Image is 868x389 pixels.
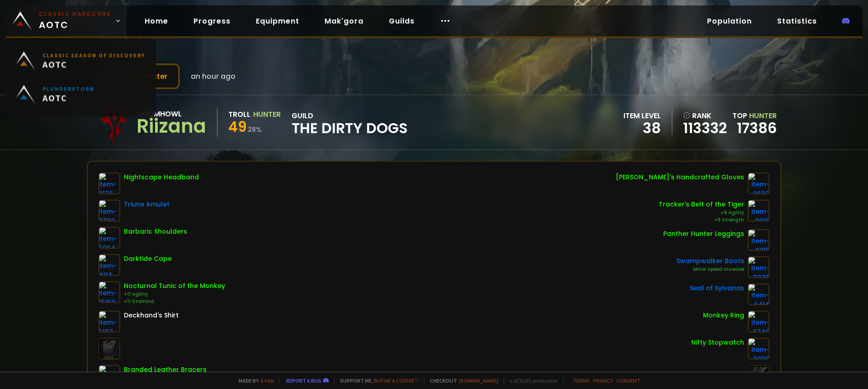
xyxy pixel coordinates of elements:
div: item level [623,110,661,121]
span: v. d752d5 - production [504,377,558,384]
div: Swampwalker Boots [676,256,744,266]
a: Classic Season of DiscoveryAOTC [11,45,151,79]
div: Nocturnal Tunic of the Monkey [124,281,225,291]
img: item-7722 [99,200,120,221]
a: Privacy [593,377,613,384]
span: 49 [228,116,247,137]
span: AOTC [42,93,94,105]
div: 38 [623,121,661,135]
a: Population [700,12,759,30]
div: Monkey Ring [703,311,744,320]
a: Consent [616,377,640,384]
img: item-5964 [99,227,120,249]
span: Checkout [424,377,498,384]
div: Barbaric Shoulders [124,227,187,236]
a: Mak'gora [317,12,371,30]
a: Progress [186,12,238,30]
a: Terms [573,377,590,384]
div: Hunter [253,109,281,120]
small: 28 % [248,125,262,134]
img: item-5107 [99,311,120,332]
a: Statistics [770,12,824,30]
div: +11 Stamina [124,298,225,305]
small: Classic Hardcore [39,10,111,18]
div: Troll [228,109,250,120]
img: item-2276 [748,256,769,278]
span: an hour ago [191,71,236,82]
a: Buy me a coffee [374,377,419,384]
div: Darktide Cape [124,254,172,264]
div: rank [683,110,727,121]
div: Triune Amulet [124,200,170,209]
small: Plunderstorm [42,86,94,93]
a: Home [137,12,175,30]
img: item-4114 [99,254,120,276]
a: Guilds [382,12,422,30]
div: +11 Agility [124,291,225,298]
img: item-9916 [748,200,769,221]
span: Support me, [334,377,419,384]
span: The Dirty Dogs [292,121,408,135]
img: item-6414 [748,283,769,305]
span: Hunter [749,110,777,121]
img: item-6748 [748,311,769,332]
a: Report a bug [286,377,321,384]
div: Branded Leather Bracers [124,365,207,375]
div: [PERSON_NAME]'s Handcrafted Gloves [616,173,744,182]
div: Nightscape Headband [124,173,199,182]
div: Doomhowl [137,108,206,120]
div: +9 Strength [659,216,744,224]
span: AOTC [39,10,111,32]
img: item-15159 [99,281,120,303]
img: item-2820 [748,338,769,360]
div: guild [292,110,408,135]
div: Tracker's Belt of the Tiger [659,200,744,209]
a: a fan [260,377,274,384]
a: PlunderstormAOTC [11,79,151,112]
small: Classic Season of Discovery [42,53,145,60]
div: +9 Agility [659,209,744,216]
div: Seal of Sylvanas [690,283,744,293]
div: Riizana [137,120,206,133]
div: Panther Hunter Leggings [663,229,744,239]
div: Minor Speed Increase [676,266,744,273]
img: item-8176 [99,173,120,194]
img: item-4108 [748,229,769,251]
div: Top [732,110,777,121]
a: [DOMAIN_NAME] [459,377,498,384]
a: 17386 [737,118,777,138]
a: Classic HardcoreAOTC [5,5,127,36]
div: Nifty Stopwatch [691,338,744,347]
div: Deckhand's Shirt [124,311,179,320]
img: item-9632 [748,173,769,194]
span: AOTC [42,60,145,71]
a: Equipment [249,12,307,30]
a: 113332 [683,121,727,135]
span: Made by [233,377,274,384]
